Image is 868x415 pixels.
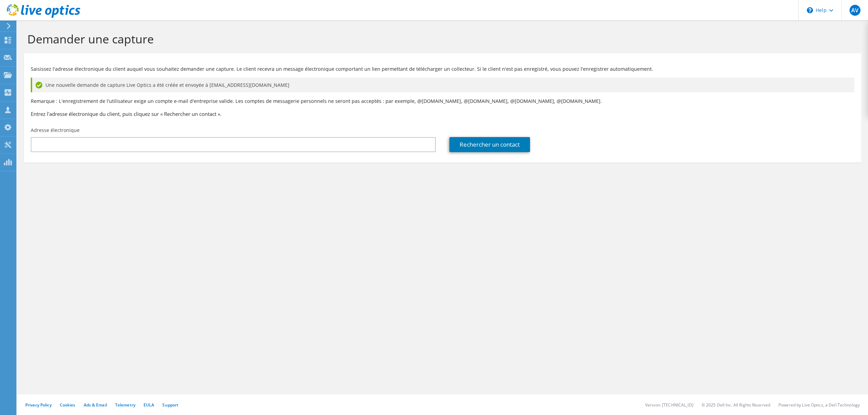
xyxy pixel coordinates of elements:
[45,81,289,89] span: Une nouvelle demande de capture Live Optics a été créée et envoyée à [EMAIL_ADDRESS][DOMAIN_NAME]
[84,402,107,408] a: Ads & Email
[807,7,813,13] svg: \n
[31,97,854,105] p: Remarque : L'enregistrement de l'utilisateur exige un compte e-mail d'entreprise valide. Les comp...
[31,65,854,73] p: Saisissez l'adresse électronique du client auquel vous souhaitez demander une capture. Le client ...
[778,402,860,408] li: Powered by Live Optics, a Dell Technology
[115,402,135,408] a: Telemetry
[25,402,52,408] a: Privacy Policy
[645,402,693,408] li: Version: [TECHNICAL_ID]
[702,402,770,408] li: © 2025 Dell Inc. All Rights Reserved
[31,110,854,118] h3: Entrez l'adresse électronique du client, puis cliquez sur « Rechercher un contact ».
[144,402,154,408] a: EULA
[31,127,80,134] label: Adresse électronique
[162,402,178,408] a: Support
[27,32,854,46] h1: Demander une capture
[449,137,530,152] a: Rechercher un contact
[850,5,860,16] span: AV
[60,402,76,408] a: Cookies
